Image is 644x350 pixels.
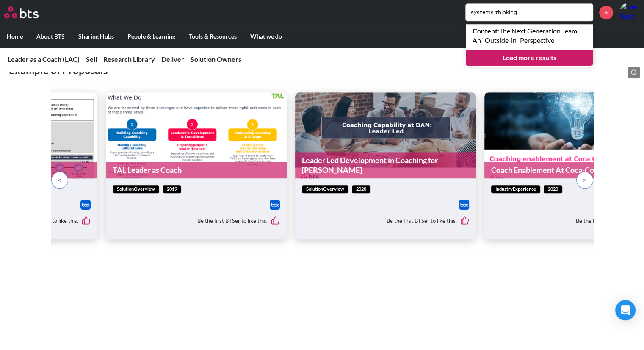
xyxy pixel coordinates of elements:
span: 2019 [163,185,181,193]
label: Tools & Resources [182,25,243,47]
a: Profile [619,2,640,22]
div: Be the first BTSer to like this. [113,210,280,233]
a: Download file from Box [459,200,469,210]
div: Open Intercom Messenger [615,300,636,320]
a: Go home [4,6,54,18]
a: Download file from Box [80,200,91,210]
label: About BTS [30,25,72,47]
img: Joel Reed [619,2,640,22]
span: 2020 [352,185,370,193]
a: Leader Led Development in Coaching for [PERSON_NAME] [295,152,476,179]
a: Research Library [103,55,155,63]
a: Load more results [466,50,593,66]
img: Box logo [270,200,280,210]
span: 2020 [544,185,562,193]
a: Leader as a Coach (LAC) [8,55,80,63]
a: + [599,6,613,19]
label: Sharing Hubs [72,25,121,47]
label: What we do [243,25,289,47]
div: Be the first BTSer to like this. [302,210,469,233]
img: Box logo [80,200,91,210]
img: Box logo [459,200,469,210]
label: People & Learning [121,25,182,47]
a: Download file from Box [270,200,280,210]
img: BTS Logo [4,6,39,18]
a: Content:The Next Generation Team: An “Outside-in” Perspective [466,24,593,47]
span: industryExperience [491,185,540,193]
strong: Content [473,27,498,35]
a: Deliver [161,55,184,63]
span: solutionOverview [113,185,159,193]
span: solutionOverview [302,185,348,193]
a: TAL Leader as Coach [106,162,287,178]
a: Sell [86,55,97,63]
a: Solution Owners [191,55,241,63]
